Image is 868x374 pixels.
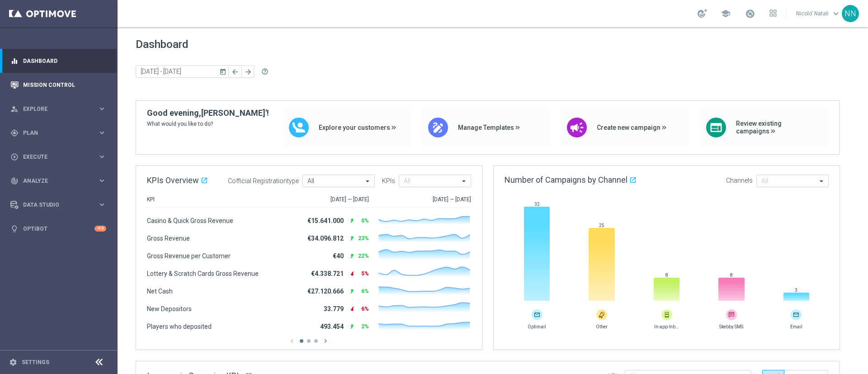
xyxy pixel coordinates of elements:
i: keyboard_arrow_right [98,152,106,161]
span: Plan [23,130,98,136]
button: person_search Explore keyboard_arrow_right [10,105,107,113]
i: settings [9,358,17,366]
div: Mission Control [10,73,106,97]
i: keyboard_arrow_right [98,104,106,113]
button: Data Studio keyboard_arrow_right [10,201,107,208]
a: Mission Control [23,73,106,97]
div: Execute [10,153,98,161]
a: Settings [22,360,49,365]
span: Execute [23,154,98,160]
span: Data Studio [23,202,98,208]
a: Nicolo' Natalikeyboard_arrow_down [795,7,842,20]
div: Data Studio [10,201,98,209]
i: gps_fixed [10,129,19,137]
div: Dashboard [10,49,106,73]
i: person_search [10,105,19,113]
i: keyboard_arrow_right [98,176,106,185]
div: Optibot [10,217,106,241]
i: lightbulb [10,225,19,233]
span: keyboard_arrow_down [831,9,841,19]
button: track_changes Analyze keyboard_arrow_right [10,177,107,185]
span: Analyze [23,178,98,184]
i: keyboard_arrow_right [98,128,106,137]
div: +10 [94,226,106,232]
div: Analyze [10,177,98,185]
button: equalizer Dashboard [10,57,107,65]
i: play_circle_outline [10,153,19,161]
span: Explore [23,106,98,112]
a: Dashboard [23,49,106,73]
a: Optibot [23,217,94,241]
div: Plan [10,129,98,137]
button: play_circle_outline Execute keyboard_arrow_right [10,153,107,161]
div: Explore [10,105,98,113]
button: gps_fixed Plan keyboard_arrow_right [10,129,107,137]
i: keyboard_arrow_right [98,200,106,209]
i: track_changes [10,177,19,185]
button: lightbulb Optibot +10 [10,225,107,232]
button: Mission Control [10,81,107,89]
div: NN [842,5,859,22]
span: school [721,9,731,19]
i: equalizer [10,57,19,65]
